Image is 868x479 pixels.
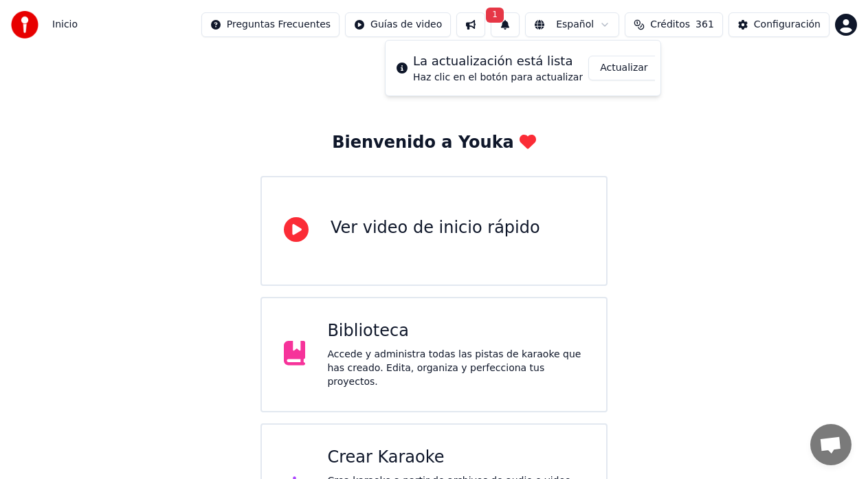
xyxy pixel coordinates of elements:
[695,18,714,32] span: 361
[413,71,583,85] div: Haz clic en el botón para actualizar
[327,447,584,469] div: Crear Karaoke
[810,424,852,465] div: Chat abierto
[327,348,584,389] div: Accede y administra todas las pistas de karaoke que has creado. Edita, organiza y perfecciona tus...
[327,320,584,342] div: Biblioteca
[754,18,821,32] div: Configuración
[650,18,690,32] span: Créditos
[588,56,659,80] button: Actualizar
[52,18,78,32] nav: breadcrumb
[486,8,504,23] span: 1
[625,12,723,37] button: Créditos361
[345,12,451,37] button: Guías de video
[413,52,583,71] div: La actualización está lista
[201,12,340,37] button: Preguntas Frecuentes
[52,18,78,32] span: Inicio
[728,12,830,37] button: Configuración
[332,132,536,154] div: Bienvenido a Youka
[11,11,38,38] img: youka
[491,12,520,37] button: 1
[331,217,540,239] div: Ver video de inicio rápido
